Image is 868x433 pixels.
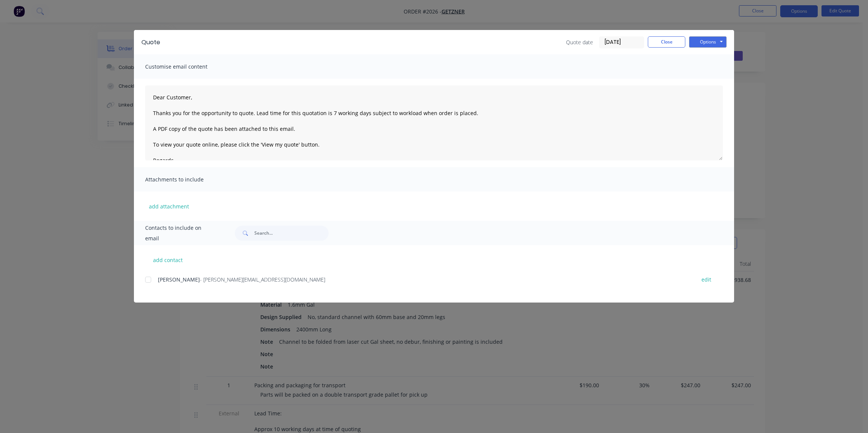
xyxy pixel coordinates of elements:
button: add contact [145,254,190,265]
div: Quote [141,38,160,47]
button: Options [689,36,727,48]
input: Search... [254,226,329,241]
button: Close [648,36,685,48]
span: Attachments to include [145,174,228,185]
span: Quote date [566,38,593,46]
button: edit [697,274,716,285]
span: Contacts to include on email [145,223,216,244]
span: [PERSON_NAME] [158,276,200,283]
span: - [PERSON_NAME][EMAIL_ADDRESS][DOMAIN_NAME] [200,276,325,283]
span: Customise email content [145,61,228,72]
textarea: Dear Customer, Thanks you for the opportunity to quote. Lead time for this quotation is 7 working... [145,85,723,160]
button: add attachment [145,201,193,212]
